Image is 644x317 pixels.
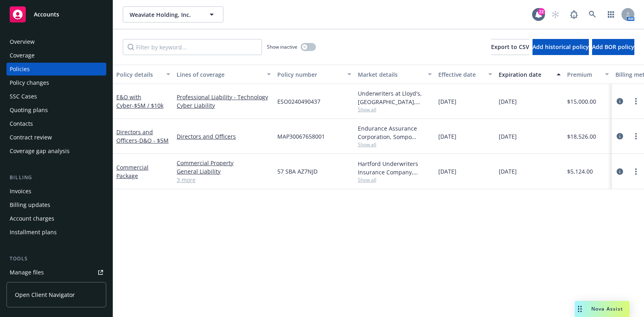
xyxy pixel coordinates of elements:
div: Policy changes [10,76,49,89]
span: - D&O - $5M [137,137,169,144]
span: Show all [358,176,432,183]
span: - $5M / $10k [132,102,163,109]
a: Policies [6,63,106,76]
button: Add BOR policy [592,39,634,55]
button: Weaviate Holding, Inc. [123,6,223,22]
span: MAP30067658001 [277,132,325,141]
a: Billing updates [6,198,106,211]
span: [DATE] [499,97,517,106]
a: Start snowing [547,6,563,22]
span: Accounts [34,11,59,18]
a: SSC Cases [6,90,106,103]
span: Show all [358,106,432,113]
span: Open Client Navigator [15,290,75,299]
div: 22 [538,8,545,15]
a: Coverage gap analysis [6,145,106,157]
a: circleInformation [615,167,625,176]
div: Premium [567,70,600,79]
div: Contacts [10,117,33,130]
input: Filter by keyword... [123,39,262,55]
span: $18,526.00 [567,132,596,141]
a: E&O with Cyber [116,93,163,109]
a: Manage files [6,266,106,279]
a: Commercial Property [177,159,271,167]
a: more [631,96,641,106]
div: Billing [6,174,106,182]
div: Drag to move [575,301,585,317]
a: Switch app [603,6,619,22]
a: more [631,131,641,141]
a: Report a Bug [566,6,582,22]
span: [DATE] [499,132,517,141]
a: Account charges [6,212,106,225]
button: Lines of coverage [173,65,274,84]
div: Market details [358,70,423,79]
span: $5,124.00 [567,167,593,176]
div: Coverage [10,49,35,62]
button: Policy details [113,65,173,84]
span: [DATE] [438,97,456,106]
span: [DATE] [499,167,517,176]
span: Nova Assist [591,305,623,312]
a: Installment plans [6,226,106,239]
div: Contract review [10,131,52,144]
button: Market details [355,65,435,84]
div: Expiration date [499,70,552,79]
span: [DATE] [438,132,456,141]
a: Search [584,6,601,22]
div: Account charges [10,212,54,225]
div: Effective date [438,70,483,79]
div: Manage files [10,266,44,279]
button: Nova Assist [575,301,630,317]
a: more [631,167,641,176]
a: Commercial Package [116,164,149,180]
a: Invoices [6,185,106,198]
div: Policies [10,63,30,76]
span: Add BOR policy [592,43,634,51]
span: Show inactive [267,43,297,50]
div: Lines of coverage [177,70,262,79]
a: Overview [6,35,106,48]
a: Contacts [6,117,106,130]
div: Endurance Assurance Corporation, Sompo International, RT Specialty Insurance Services, LLC (RSG S... [358,124,432,141]
div: Hartford Underwriters Insurance Company, Hartford Insurance Group [358,160,432,176]
span: Show all [358,141,432,148]
a: Contract review [6,131,106,144]
span: $15,000.00 [567,97,596,106]
span: Add historical policy [533,43,589,51]
a: Accounts [6,3,106,26]
a: Cyber Liability [177,101,271,110]
div: Invoices [10,185,31,198]
div: Installment plans [10,226,57,239]
div: Underwriters at Lloyd's, [GEOGRAPHIC_DATA], [PERSON_NAME] of [GEOGRAPHIC_DATA], CFC Underwriting,... [358,89,432,106]
div: Quoting plans [10,104,48,117]
div: SSC Cases [10,90,37,103]
div: Policy number [277,70,343,79]
a: Policy changes [6,76,106,89]
span: [DATE] [438,167,456,176]
a: Directors and Officers [177,132,271,141]
button: Expiration date [495,65,564,84]
div: Overview [10,35,35,48]
a: Professional Liability - Technology [177,93,271,101]
a: 3 more [177,176,271,184]
a: circleInformation [615,96,625,106]
span: Weaviate Holding, Inc. [130,10,199,19]
button: Policy number [274,65,355,84]
div: Policy details [116,70,161,79]
div: Tools [6,255,106,263]
button: Effective date [435,65,495,84]
button: Add historical policy [533,39,589,55]
div: Coverage gap analysis [10,145,70,157]
a: General Liability [177,167,271,176]
div: Billing updates [10,198,50,211]
button: Premium [564,65,612,84]
a: circleInformation [615,131,625,141]
a: Directors and Officers [116,128,169,144]
a: Coverage [6,49,106,62]
a: Quoting plans [6,104,106,117]
span: ESO0240490437 [277,97,320,106]
button: Export to CSV [491,39,529,55]
span: Export to CSV [491,43,529,51]
span: 57 SBA AZ7NJD [277,167,318,176]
